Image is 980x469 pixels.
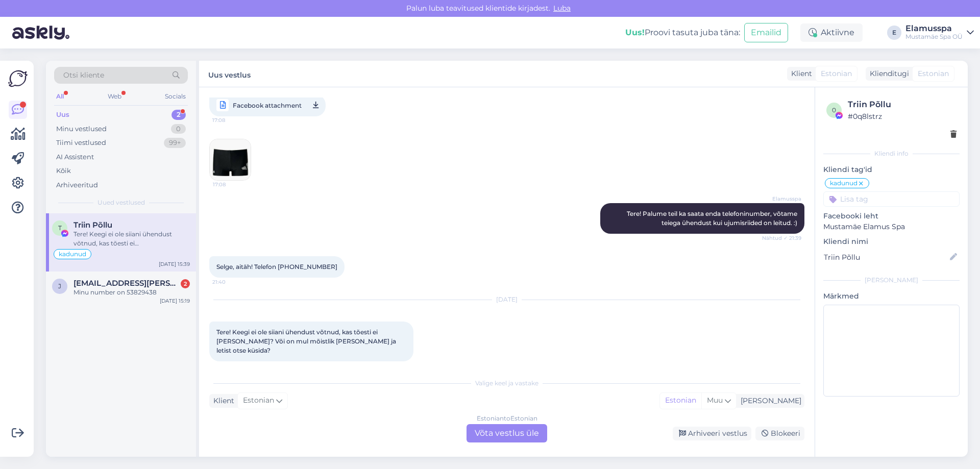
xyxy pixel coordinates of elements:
[660,393,701,408] div: Estonian
[800,23,863,42] div: Aktiivne
[467,424,547,442] div: Võta vestlus üle
[8,69,28,88] img: Askly Logo
[171,110,186,120] div: 2
[209,94,326,116] a: Facebook attachment17:08
[160,297,190,305] div: [DATE] 15:19
[737,396,801,406] div: [PERSON_NAME]
[823,236,960,247] p: Kliendi nimi
[243,395,274,406] span: Estonian
[213,181,251,188] span: 17:08
[905,24,974,41] a: ElamusspaMustamäe Spa OÜ
[823,276,960,285] div: [PERSON_NAME]
[106,90,124,103] div: Web
[477,414,537,423] div: Estonian to Estonian
[823,211,960,221] p: Facebooki leht
[823,164,960,175] p: Kliendi tag'id
[905,33,963,41] div: Mustamäe Spa OÜ
[56,166,71,176] div: Kõik
[209,295,804,304] div: [DATE]
[56,124,107,134] div: Minu vestlused
[744,23,788,42] button: Emailid
[216,328,398,354] span: Tere! Keegi ei ole siiani ühendust võtnud, kas tõesti ei [PERSON_NAME]? Või on mul mõistlik [PERS...
[787,68,812,79] div: Klient
[181,279,190,288] div: 2
[824,252,948,263] input: Lisa nimi
[56,180,98,190] div: Arhiveeritud
[832,106,836,114] span: 0
[823,291,960,302] p: Märkmed
[210,139,251,180] img: Attachment
[54,90,66,103] div: All
[755,427,804,440] div: Blokeeri
[58,224,62,232] span: T
[212,278,251,286] span: 21:40
[673,427,751,440] div: Arhiveeri vestlus
[209,396,234,406] div: Klient
[208,67,251,81] label: Uus vestlus
[627,210,799,227] span: Tere! Palume teil ka saata enda telefoninumber, võtame teiega ühendust kui ujumisriided on leitud...
[73,220,112,230] span: Triin Põllu
[887,26,901,40] div: E
[848,111,957,122] div: # 0q8lstrz
[73,288,190,297] div: Minu number on 53829438
[830,180,857,186] span: kadunud
[73,230,190,248] div: Tere! Keegi ei ole siiani ühendust võtnud, kas tõesti ei [PERSON_NAME]? Või on mul mõistlik [PERS...
[163,90,188,103] div: Socials
[212,362,251,369] span: 15:39
[164,138,186,148] div: 99+
[159,260,190,268] div: [DATE] 15:39
[707,396,723,405] span: Muu
[209,379,804,388] div: Valige keel ja vastake
[821,68,852,79] span: Estonian
[625,28,645,37] b: Uus!
[63,70,104,81] span: Otsi kliente
[56,110,69,120] div: Uus
[763,195,801,203] span: Elamusspa
[216,263,337,270] span: Selge, aitäh! Telefon [PHONE_NUMBER]
[73,279,180,288] span: joonas.peterson@gmail.com
[171,124,186,134] div: 0
[56,138,106,148] div: Tiimi vestlused
[823,191,960,207] input: Lisa tag
[866,68,909,79] div: Klienditugi
[625,27,740,39] div: Proovi tasuta juba täna:
[233,99,302,112] span: Facebook attachment
[550,4,574,13] span: Luba
[848,98,957,111] div: Triin Põllu
[823,221,960,232] p: Mustamäe Elamus Spa
[905,24,963,33] div: Elamusspa
[212,114,251,127] span: 17:08
[97,198,145,207] span: Uued vestlused
[918,68,949,79] span: Estonian
[762,234,801,242] span: Nähtud ✓ 21:39
[56,152,94,162] div: AI Assistent
[58,282,61,290] span: j
[823,149,960,158] div: Kliendi info
[59,251,86,257] span: kadunud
